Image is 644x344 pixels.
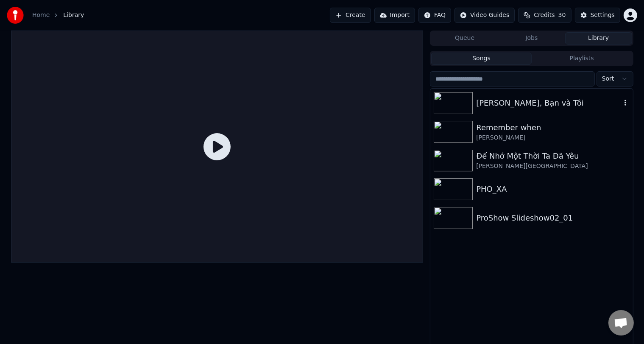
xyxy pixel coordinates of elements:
button: Import [374,8,415,23]
img: youka [7,7,24,24]
button: FAQ [418,8,451,23]
button: Playlists [532,53,632,65]
button: Queue [431,32,498,45]
a: Open chat [608,310,634,336]
span: Credits [534,11,555,20]
span: Library [63,11,84,20]
div: ProShow Slideshow02_01 [476,212,629,224]
div: PHO_XA [476,183,629,195]
div: [PERSON_NAME], Bạn và Tôi [476,97,621,109]
button: Video Guides [454,8,515,23]
nav: breadcrumb [32,11,84,20]
a: Home [32,11,50,20]
span: Sort [602,75,614,83]
div: Để Nhớ Một Thời Ta Đã Yêu [476,150,629,162]
button: Settings [575,8,620,23]
div: Settings [591,11,615,20]
span: 30 [558,11,566,20]
button: Songs [431,53,532,65]
div: [PERSON_NAME][GEOGRAPHIC_DATA] [476,162,629,171]
button: Library [565,32,632,45]
div: [PERSON_NAME] [476,134,629,142]
button: Create [330,8,371,23]
button: Jobs [498,32,565,45]
div: Remember when [476,122,629,134]
button: Credits30 [518,8,571,23]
